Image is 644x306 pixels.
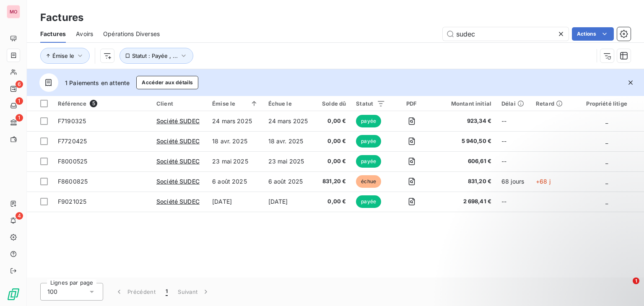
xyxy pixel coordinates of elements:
[356,195,381,208] span: payée
[263,131,316,151] td: 18 avr. 2025
[476,225,644,283] iframe: Intercom notifications message
[58,137,87,145] span: F7720425
[16,97,23,105] span: 1
[207,131,263,151] td: 18 avr. 2025
[320,137,346,145] span: 0,00 €
[501,100,526,107] div: Délai
[161,283,173,301] button: 1
[320,100,346,107] div: Solde dû
[356,135,381,148] span: payée
[572,27,614,41] button: Actions
[156,198,200,205] span: Société SUDEC
[40,10,83,25] h3: Factures
[207,192,263,212] td: [DATE]
[16,114,23,122] span: 1
[76,30,93,38] span: Avoirs
[496,171,531,192] td: 68 jours
[320,157,346,166] span: 0,00 €
[438,197,491,206] span: 2 698,41 €
[438,157,491,166] span: 606,61 €
[58,178,88,185] span: F8600825
[65,78,130,87] span: 1 Paiements en attente
[268,100,311,107] div: Échue le
[58,100,86,107] span: Référence
[605,198,608,205] span: _
[52,52,74,59] span: Émise le
[156,117,200,124] span: Société SUDEC
[47,288,57,296] span: 100
[156,137,200,145] span: Société SUDEC
[356,175,381,188] span: échue
[633,277,639,284] span: 1
[536,178,551,185] span: +68 j
[605,158,608,165] span: _
[207,151,263,171] td: 23 mai 2025
[320,177,346,186] span: 831,20 €
[212,100,258,107] div: Émise le
[156,100,202,107] div: Client
[438,137,491,145] span: 5 940,50 €
[263,111,316,131] td: 24 mars 2025
[58,158,87,165] span: F8000525
[574,100,639,107] div: Propriété litige
[496,151,531,171] td: --
[356,100,385,107] div: Statut
[40,48,90,64] button: Émise le
[438,117,491,125] span: 923,34 €
[263,192,316,212] td: [DATE]
[16,212,23,220] span: 4
[438,177,491,186] span: 831,20 €
[156,158,200,165] span: Société SUDEC
[136,76,198,89] button: Accéder aux détails
[605,137,608,145] span: _
[263,151,316,171] td: 23 mai 2025
[156,178,200,185] span: Société SUDEC
[320,197,346,206] span: 0,00 €
[320,117,346,125] span: 0,00 €
[58,117,86,124] span: F7190325
[395,100,428,107] div: PDF
[58,198,86,205] span: F9021025
[605,117,608,124] span: _
[536,100,564,107] div: Retard
[438,100,491,107] div: Montant initial
[496,111,531,131] td: --
[615,277,636,298] iframe: Intercom live chat
[119,48,193,64] button: Statut : Payée , ...
[7,288,20,301] img: Logo LeanPay
[173,283,215,301] button: Suivant
[496,131,531,151] td: --
[605,178,608,185] span: _
[110,283,161,301] button: Précédent
[356,155,381,168] span: payée
[207,111,263,131] td: 24 mars 2025
[40,30,66,38] span: Factures
[90,100,97,107] span: 5
[263,171,316,192] td: 6 août 2025
[496,192,531,212] td: --
[103,30,160,38] span: Opérations Diverses
[207,171,263,192] td: 6 août 2025
[443,27,569,41] input: Rechercher
[7,5,20,18] div: MO
[16,80,23,88] span: 6
[166,288,168,296] span: 1
[132,52,178,59] span: Statut : Payée , ...
[356,115,381,127] span: payée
